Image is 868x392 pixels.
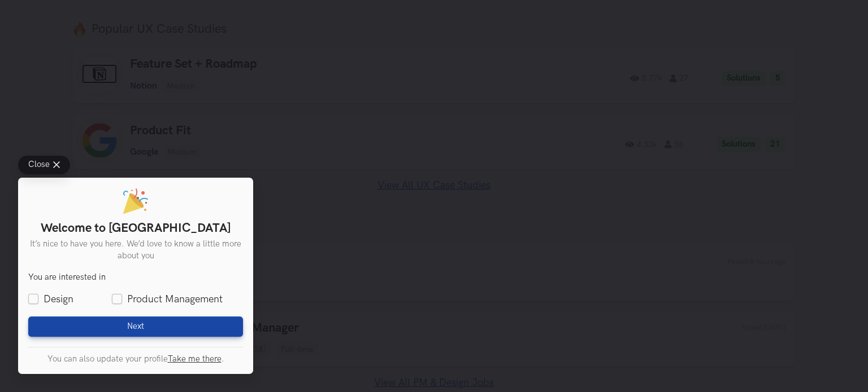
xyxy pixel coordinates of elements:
span: Close [28,161,50,169]
span: Next [127,321,144,332]
label: Product Management [112,292,223,306]
a: Take me there [168,354,222,364]
h1: Welcome to [GEOGRAPHIC_DATA] [28,221,243,236]
button: Close [18,156,70,174]
p: It’s nice to have you here. We’d love to know a little more about you [28,239,243,262]
button: Next [28,316,243,337]
label: Design [28,292,73,306]
legend: You are interested in [28,272,106,282]
p: You can also update your profile . [28,354,243,364]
